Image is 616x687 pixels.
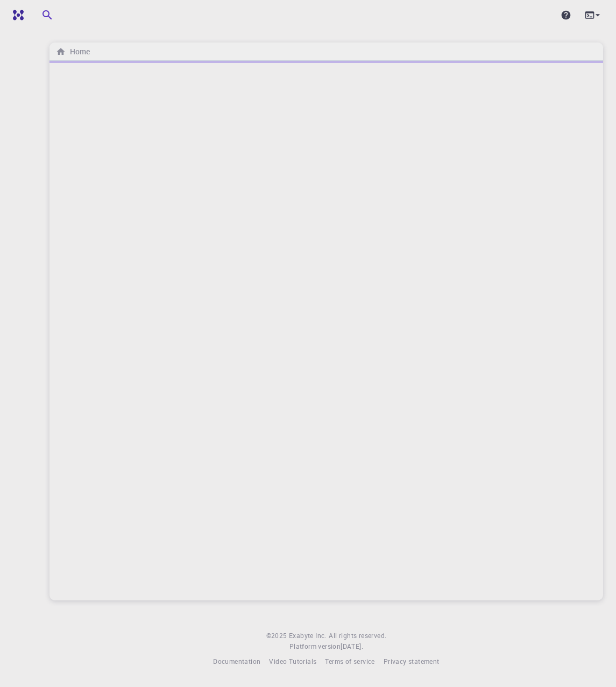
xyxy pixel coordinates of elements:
span: Terms of service [325,657,374,665]
span: Platform version [289,641,341,652]
span: Video Tutorials [269,657,316,665]
span: Exabyte Inc. [289,631,327,640]
span: [DATE] . [341,642,363,650]
span: All rights reserved. [329,631,386,641]
a: Video Tutorials [269,656,316,667]
span: Documentation [213,657,260,665]
a: Exabyte Inc. [289,631,327,641]
h6: Home [66,46,90,58]
a: Documentation [213,656,260,667]
a: Terms of service [325,656,374,667]
nav: breadcrumb [54,46,92,58]
a: Privacy statement [384,656,440,667]
img: logo [9,10,24,20]
a: [DATE]. [341,641,363,652]
span: © 2025 [266,631,289,641]
span: Privacy statement [384,657,440,665]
